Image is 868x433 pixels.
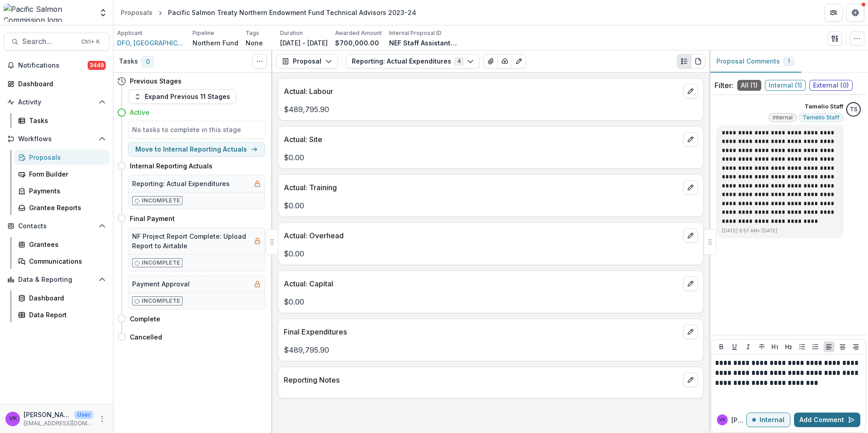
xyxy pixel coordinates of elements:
[276,54,338,69] button: Proposal
[29,169,102,179] div: Form Builder
[691,54,705,69] button: PDF view
[743,341,754,352] button: Italicize
[18,222,95,230] span: Contacts
[683,132,698,147] button: edit
[837,341,848,352] button: Align Center
[15,183,109,198] a: Payments
[9,416,17,422] div: Victor Keong
[284,248,698,259] p: $0.00
[683,84,698,98] button: edit
[132,179,230,188] h5: Reporting: Actual Expenditures
[130,76,182,86] h4: Previous Stages
[18,135,95,143] span: Workflows
[18,79,102,89] div: Dashboard
[683,325,698,339] button: edit
[24,419,93,428] p: [EMAIL_ADDRESS][DOMAIN_NAME]
[824,4,843,22] button: Partners
[769,341,780,352] button: Heading 1
[4,76,109,91] a: Dashboard
[117,6,420,19] nav: breadcrumb
[168,8,416,17] div: Pacific Salmon Treaty Northern Endowment Fund Technical Advisors 2023-24
[722,227,838,234] p: [DATE] 9:57 AM • [DATE]
[512,54,526,69] button: Edit as form
[280,29,303,37] p: Duration
[4,272,109,287] button: Open Data & Reporting
[810,341,821,352] button: Ordered List
[24,410,71,419] p: [PERSON_NAME]
[252,54,267,69] button: Toggle View Cancelled Tasks
[4,219,109,233] button: Open Contacts
[284,296,698,307] p: $0.00
[824,341,834,352] button: Align Left
[15,200,109,215] a: Grantee Reports
[715,80,734,91] p: Filter:
[74,411,93,419] p: User
[4,132,109,146] button: Open Workflows
[335,38,379,48] p: $700,000.00
[192,29,214,37] p: Pipeline
[97,413,108,424] button: More
[788,58,790,64] span: 1
[130,332,162,342] h4: Cancelled
[29,153,102,162] div: Proposals
[759,416,784,424] p: Internal
[846,4,864,22] button: Get Help
[803,114,839,121] span: Temelio Staff
[284,200,698,211] p: $0.00
[117,6,156,19] a: Proposals
[117,29,143,37] p: Applicant
[142,197,180,205] p: Incomplete
[737,80,761,91] span: All ( 1 )
[15,307,109,322] a: Data Report
[29,203,102,212] div: Grantee Reports
[142,297,180,305] p: Incomplete
[29,240,102,249] div: Grantees
[716,341,727,352] button: Bold
[794,413,860,427] button: Add Comment
[130,214,175,223] h4: Final Payment
[246,29,259,37] p: Tags
[132,231,250,251] h5: NF Project Report Complete: Upload Report to Airtable
[729,341,740,352] button: Underline
[284,278,680,289] p: Actual: Capital
[709,50,801,73] button: Proposal Comments
[719,418,725,422] div: Victor Keong
[773,114,793,121] span: Internal
[29,293,102,303] div: Dashboard
[284,374,680,385] p: Reporting Notes
[18,98,95,106] span: Activity
[783,341,794,352] button: Heading 2
[130,314,160,324] h4: Complete
[29,116,102,125] div: Tasks
[15,113,109,128] a: Tasks
[284,344,698,355] p: $489,795.90
[128,142,265,157] button: Move to Internal Reporting Actuals
[29,310,102,320] div: Data Report
[284,326,680,337] p: Final Expenditures
[284,104,698,115] p: $489,795.90
[4,4,93,22] img: Pacific Salmon Commission logo
[192,38,238,48] p: Northern Fund
[117,38,185,48] a: DFO, [GEOGRAPHIC_DATA]
[142,259,180,267] p: Incomplete
[142,56,154,67] span: 0
[683,180,698,195] button: edit
[4,58,109,73] button: Notifications3449
[18,276,95,284] span: Data & Reporting
[804,102,843,111] p: Temelio Staff
[850,107,858,113] div: Temelio Staff
[22,37,76,46] span: Search...
[18,62,88,69] span: Notifications
[677,54,691,69] button: Plaintext view
[128,89,236,104] button: Expand Previous 11 Stages
[683,228,698,243] button: edit
[79,37,102,47] div: Ctrl + K
[284,182,680,193] p: Actual: Training
[284,134,680,145] p: Actual: Site
[280,38,328,48] p: [DATE] - [DATE]
[683,276,698,291] button: edit
[346,54,480,69] button: Reporting: Actual Expenditures4
[97,4,109,22] button: Open entity switcher
[130,108,149,117] h4: Active
[121,8,153,17] div: Proposals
